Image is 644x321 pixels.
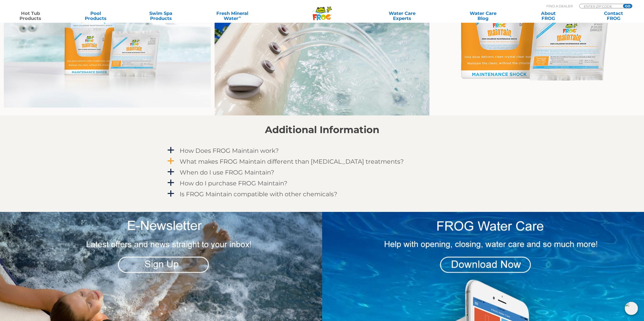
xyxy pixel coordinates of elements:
[135,11,186,21] a: Swim SpaProducts
[167,179,478,188] a: a How do I purchase FROG Maintain?
[167,168,478,177] a: a When do I use FROG Maintain?
[201,11,264,21] a: Fresh MineralWater∞
[361,11,443,21] a: Water CareExperts
[180,158,404,165] h4: What makes FROG Maintain different than [MEDICAL_DATA] treatments?
[70,11,121,21] a: PoolProducts
[583,4,617,8] input: Zip Code Form
[167,146,175,154] span: a
[546,4,573,8] p: Find A Dealer
[588,11,639,21] a: ContactFROG
[167,157,478,166] a: a What makes FROG Maintain different than [MEDICAL_DATA] treatments?
[167,168,175,176] span: a
[180,169,274,176] h4: When do I use FROG Maintain?
[167,124,478,135] h2: Additional Information
[523,11,574,21] a: AboutFROG
[625,302,638,315] img: openIcon
[167,190,175,197] span: a
[180,180,287,187] h4: How do I purchase FROG Maintain?
[5,11,56,21] a: Hot TubProducts
[623,4,632,8] input: GO
[167,146,478,155] a: a How Does FROG Maintain work?
[180,191,337,197] h4: Is FROG Maintain compatible with other chemicals?
[167,157,175,165] span: a
[458,11,508,21] a: Water CareBlog
[167,179,175,187] span: a
[180,147,279,154] h4: How Does FROG Maintain work?
[167,189,478,199] a: a Is FROG Maintain compatible with other chemicals?
[238,15,241,19] sup: ∞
